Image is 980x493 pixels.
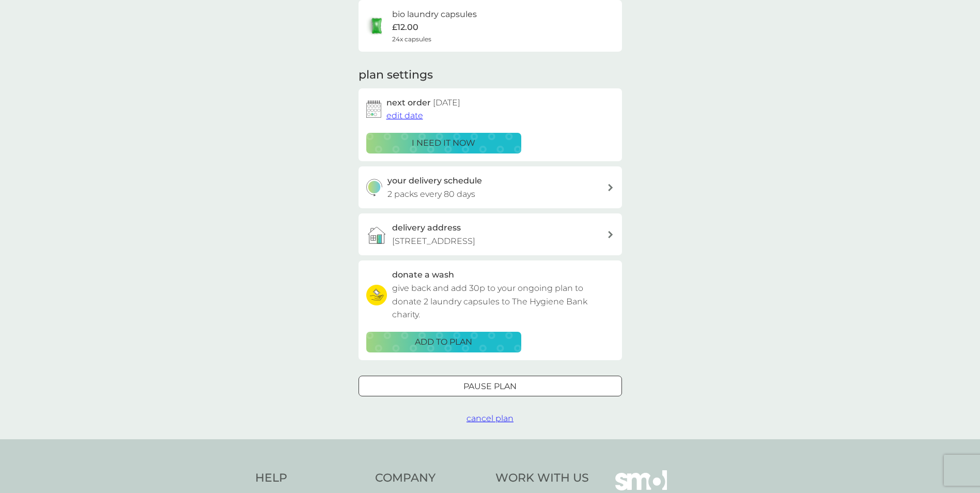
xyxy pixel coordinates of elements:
p: Pause plan [463,380,517,393]
h3: delivery address [392,221,461,235]
button: i need it now [366,133,521,153]
button: cancel plan [466,412,514,425]
h4: Help [255,470,365,486]
button: Pause plan [359,376,622,396]
p: give back and add 30p to your ongoing plan to donate 2 laundry capsules to The Hygiene Bank charity. [392,282,614,321]
span: cancel plan [466,413,514,423]
p: ADD TO PLAN [415,335,472,349]
h4: Company [375,470,485,486]
span: 24x capsules [392,34,431,44]
p: [STREET_ADDRESS] [392,235,475,248]
h3: your delivery schedule [387,174,482,188]
h2: next order [386,96,460,110]
span: edit date [386,111,423,120]
button: edit date [386,109,423,122]
span: [DATE] [433,98,460,107]
h6: bio laundry capsules [392,8,477,21]
h4: Work With Us [495,470,589,486]
h3: donate a wash [392,268,454,282]
a: delivery address[STREET_ADDRESS] [359,213,622,255]
h2: plan settings [359,67,433,83]
p: i need it now [412,136,475,150]
p: £12.00 [392,21,418,34]
button: your delivery schedule2 packs every 80 days [359,166,622,208]
p: 2 packs every 80 days [387,188,475,201]
img: bio laundry capsules [366,16,387,36]
button: ADD TO PLAN [366,332,521,352]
